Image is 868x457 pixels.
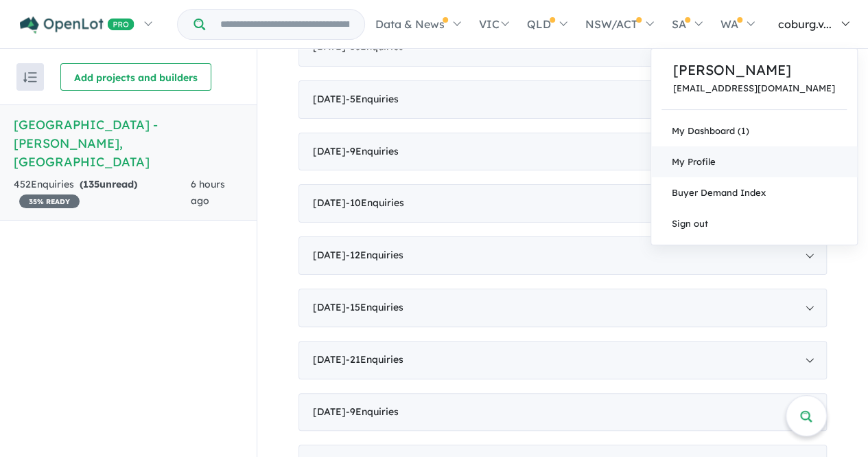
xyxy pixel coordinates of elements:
span: - 9 Enquir ies [346,405,399,418]
input: Try estate name, suburb, builder or developer [208,10,362,39]
a: Sign out [651,208,857,239]
div: [DATE] [298,393,827,432]
div: [DATE] [298,184,827,223]
span: - 9 Enquir ies [346,145,399,157]
div: [DATE] [298,80,827,119]
div: 452 Enquir ies [14,177,191,210]
a: [PERSON_NAME] [673,60,835,80]
a: My Profile [651,146,857,177]
a: [EMAIL_ADDRESS][DOMAIN_NAME] [673,83,835,93]
span: 35 % READY [19,194,80,208]
a: Buyer Demand Index [651,177,857,208]
div: [DATE] [298,133,827,171]
span: - 12 Enquir ies [346,249,403,261]
img: sort.svg [23,72,37,82]
div: [DATE] [298,289,827,327]
strong: ( unread) [80,178,137,190]
div: [DATE] [298,341,827,379]
div: [DATE] [298,236,827,275]
a: My Dashboard (1) [651,115,857,146]
span: - 15 Enquir ies [346,301,403,313]
span: - 10 Enquir ies [346,197,404,209]
button: Add projects and builders [60,63,211,91]
h5: [GEOGRAPHIC_DATA] - [PERSON_NAME] , [GEOGRAPHIC_DATA] [14,115,243,171]
span: 135 [83,178,99,190]
span: coburg.v... [778,17,832,31]
span: - 5 Enquir ies [346,93,399,105]
img: Openlot PRO Logo White [20,16,134,34]
span: 6 hours ago [191,178,225,207]
span: - 21 Enquir ies [346,353,403,366]
span: My Profile [672,156,716,167]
